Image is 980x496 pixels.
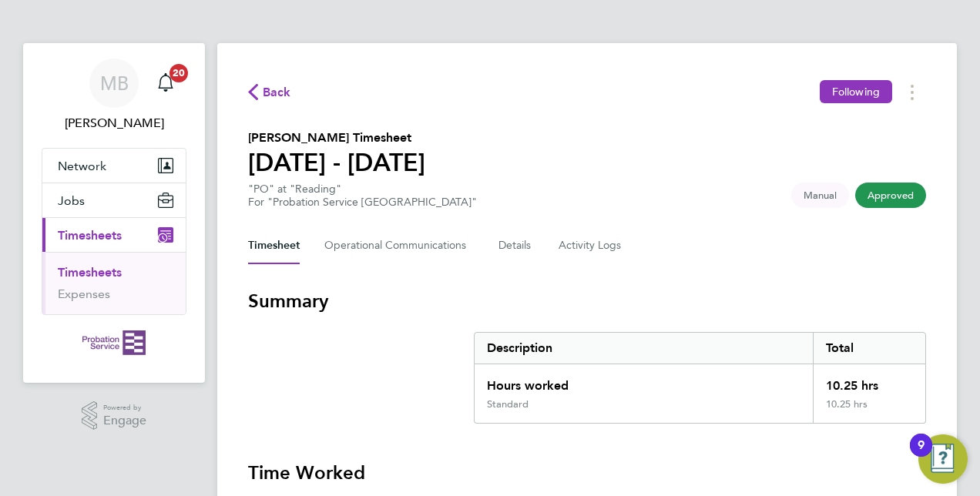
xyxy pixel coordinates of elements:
[820,80,892,103] button: Following
[813,364,925,398] div: 10.25 hrs
[42,59,186,132] a: MB[PERSON_NAME]
[150,59,181,108] a: 20
[248,147,425,178] h1: [DATE] - [DATE]
[42,149,186,183] button: Network
[248,183,477,209] div: "PO" at "Reading"
[791,183,849,208] span: This timesheet was manually created.
[42,330,186,355] a: Go to home page
[324,227,474,264] button: Operational Communications
[58,228,122,243] span: Timesheets
[82,330,145,355] img: probationservice-logo-retina.png
[82,401,147,431] a: Powered byEngage
[42,252,186,314] div: Timesheets
[475,364,813,398] div: Hours worked
[248,227,300,264] button: Timesheet
[248,196,477,209] div: For "Probation Service [GEOGRAPHIC_DATA]"
[58,265,122,280] a: Timesheets
[813,333,925,364] div: Total
[855,183,926,208] span: This timesheet has been approved.
[813,398,925,423] div: 10.25 hrs
[832,85,880,99] span: Following
[58,193,85,208] span: Jobs
[103,414,146,427] span: Engage
[918,434,968,484] button: Open Resource Center, 9 new notifications
[918,445,925,465] div: 9
[248,461,926,485] h3: Time Worked
[23,43,205,383] nav: Main navigation
[559,227,623,264] button: Activity Logs
[58,287,110,301] a: Expenses
[248,82,291,102] button: Back
[248,289,926,313] h3: Summary
[169,64,188,82] span: 20
[498,227,534,264] button: Details
[100,73,129,93] span: MB
[42,183,186,217] button: Jobs
[248,129,425,147] h2: [PERSON_NAME] Timesheet
[42,218,186,252] button: Timesheets
[898,80,926,104] button: Timesheets Menu
[474,332,926,424] div: Summary
[103,401,146,414] span: Powered by
[475,333,813,364] div: Description
[263,83,291,102] span: Back
[42,114,186,132] span: Miranda Bradshaw
[58,159,106,173] span: Network
[487,398,529,411] div: Standard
